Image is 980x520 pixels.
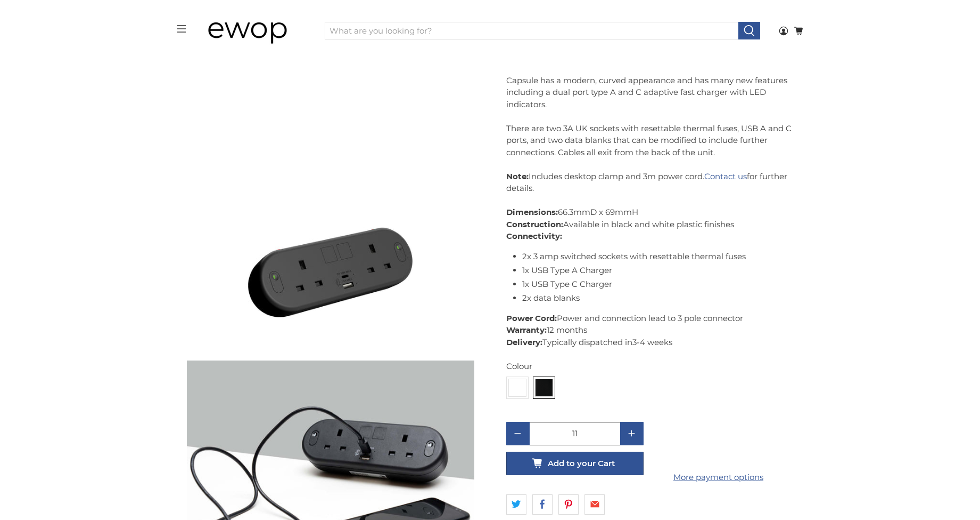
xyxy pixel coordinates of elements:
span: Typically dispatched in [542,337,632,347]
strong: Power Cord: [506,313,557,323]
span: 2x data blanks [522,293,580,303]
p: Power and connection lead to 3 pole connector 12 months 3-4 weeks [506,313,794,349]
span: Add to your Cart [548,459,615,468]
p: Capsule has a modern, curved appearance and has many new features including a dual port type A an... [506,75,794,243]
a: Elite Black Capsule Desktop Power Module [187,62,474,350]
strong: Dimensions: [506,207,558,217]
span: 1x USB Type A Charger [522,265,612,275]
span: 1x USB Type C Charger [522,279,612,289]
a: More payment options [650,471,787,484]
span: 2x 3 amp switched sockets with resettable thermal fuses [522,251,746,261]
input: What are you looking for? [325,22,739,40]
strong: Construction: [506,219,563,229]
button: Add to your Cart [506,452,644,475]
a: Contact us [704,171,747,181]
strong: Warranty: [506,325,547,335]
div: Colour [506,361,794,373]
strong: Delivery: [506,337,542,347]
strong: Note: [506,171,529,181]
strong: Connectivity: [506,231,562,241]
